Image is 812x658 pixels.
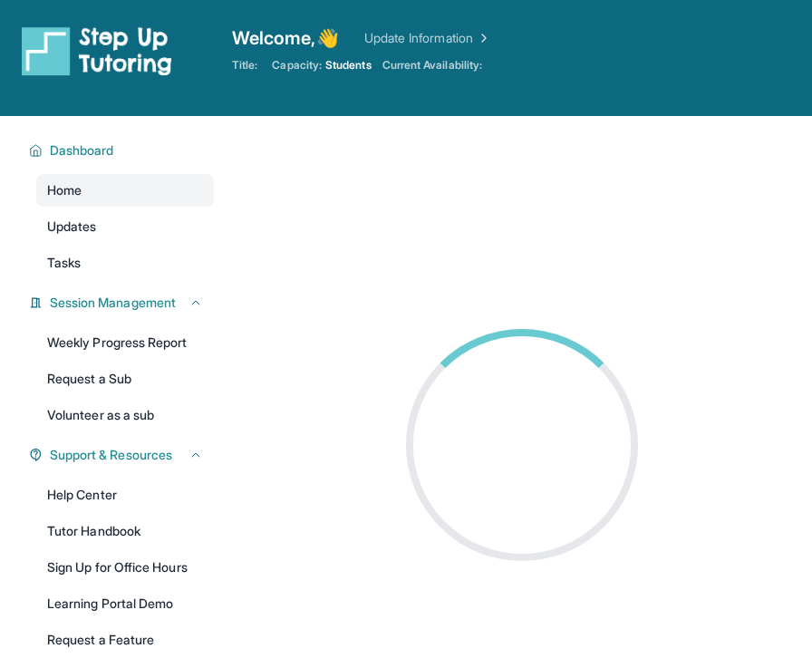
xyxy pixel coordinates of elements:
a: Help Center [36,479,214,511]
img: Chevron Right [473,29,491,47]
a: Learning Portal Demo [36,587,214,620]
span: Capacity: [272,58,322,73]
a: Request a Sub [36,363,214,395]
img: logo [22,25,172,76]
button: Dashboard [43,141,203,160]
span: Tasks [47,254,81,272]
span: Home [47,181,82,199]
button: Support & Resources [43,446,203,464]
a: Tutor Handbook [36,515,214,547]
span: Title: [232,58,257,73]
a: Volunteer as a sub [36,399,214,431]
a: Request a Feature [36,624,214,656]
a: Tasks [36,247,214,279]
span: Support & Resources [50,446,172,464]
a: Update Information [364,29,491,47]
span: Updates [47,218,97,236]
a: Updates [36,210,214,243]
span: Students [325,58,372,73]
a: Weekly Progress Report [36,326,214,359]
a: Sign Up for Office Hours [36,551,214,584]
button: Session Management [43,294,203,312]
span: Session Management [50,294,176,312]
span: Welcome, 👋 [232,25,339,51]
span: Current Availability: [382,58,482,73]
a: Home [36,174,214,207]
span: Dashboard [50,141,114,160]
